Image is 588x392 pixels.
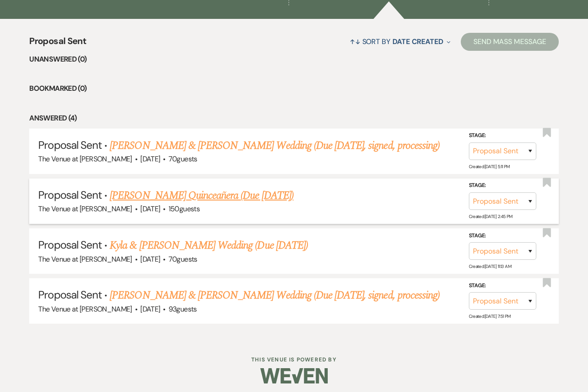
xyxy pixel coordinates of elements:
span: [DATE] [140,154,160,164]
span: [DATE] [140,204,160,214]
span: [DATE] [140,304,160,314]
button: Send Mass Message [461,33,559,51]
span: ↑↓ [350,37,361,46]
span: Proposal Sent [38,188,102,202]
a: [PERSON_NAME] & [PERSON_NAME] Wedding (Due [DATE], signed, processing) [110,138,440,154]
span: Created: [DATE] 11:13 AM [469,263,511,269]
img: Weven Logo [260,360,328,392]
span: [DATE] [140,254,160,264]
span: 93 guests [169,304,197,314]
span: Proposal Sent [38,138,102,152]
label: Stage: [469,131,536,141]
a: Kyla & [PERSON_NAME] Wedding (Due [DATE]) [110,237,308,254]
span: The Venue at [PERSON_NAME] [38,254,132,264]
span: The Venue at [PERSON_NAME] [38,204,132,214]
label: Stage: [469,281,536,291]
label: Stage: [469,231,536,241]
li: Bookmarked (0) [29,83,558,94]
span: The Venue at [PERSON_NAME] [38,154,132,164]
span: Date Created [392,37,443,46]
span: Created: [DATE] 7:51 PM [469,313,511,319]
span: 70 guests [169,154,197,164]
span: Proposal Sent [29,34,86,53]
label: Stage: [469,181,536,191]
span: Proposal Sent [38,238,102,252]
li: Unanswered (0) [29,53,558,65]
span: Proposal Sent [38,288,102,302]
li: Answered (4) [29,112,558,124]
span: 70 guests [169,254,197,264]
span: Created: [DATE] 5:11 PM [469,164,510,169]
span: 150 guests [169,204,200,214]
a: [PERSON_NAME] & [PERSON_NAME] Wedding (Due [DATE], signed, processing) [110,287,440,303]
button: Sort By Date Created [346,30,454,53]
span: Created: [DATE] 2:45 PM [469,214,512,219]
a: [PERSON_NAME] Quinceañera (Due [DATE]) [110,187,294,204]
span: The Venue at [PERSON_NAME] [38,304,132,314]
